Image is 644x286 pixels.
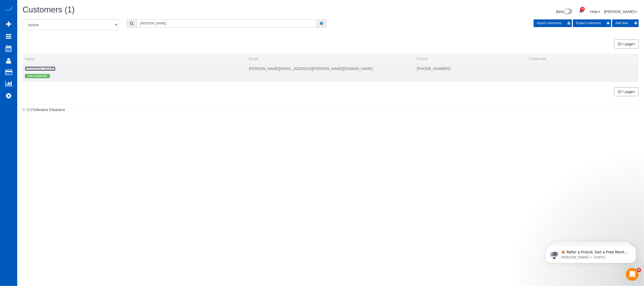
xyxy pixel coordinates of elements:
[25,74,50,78] span: new customer
[25,71,244,80] div: Tags
[3,5,14,13] img: Automaid Logo
[564,8,572,15] img: New interface
[526,54,638,64] th: Confirmed
[580,7,585,11] span: 39
[614,87,639,96] button: 20 / page
[415,54,526,64] th: Phone
[590,10,601,14] a: Help
[576,5,586,17] a: 39
[25,67,55,71] a: [PERSON_NAME]
[556,10,573,14] a: Beta
[615,87,639,96] nav: Pagination navigation
[573,19,611,27] button: Export customers
[604,10,637,14] a: [PERSON_NAME]
[247,54,415,64] th: Email
[534,19,572,27] button: Import customers
[247,64,415,82] td: Email
[538,235,644,272] iframe: Intercom notifications message
[612,19,639,27] button: Add New
[34,108,65,112] strong: Ukraine Cleaners
[23,107,639,112] div: © 2025
[23,5,75,14] span: Customers (1)
[137,19,317,28] input: Search customers ...
[614,39,639,49] button: 20 / page
[23,54,247,64] th: Name
[23,64,247,82] td: Name
[615,39,639,49] nav: Pagination navigation
[415,64,526,82] td: Phone
[23,15,91,72] span: 🎉 Refer a Friend, Get a Free Month! 🎉 Love Automaid? Share the love! When you refer a friend who ...
[23,20,92,25] p: Message from Ellie, sent 1w ago
[526,64,638,82] td: Confirmed
[637,268,641,272] span: 8
[626,268,639,281] iframe: Intercom live chat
